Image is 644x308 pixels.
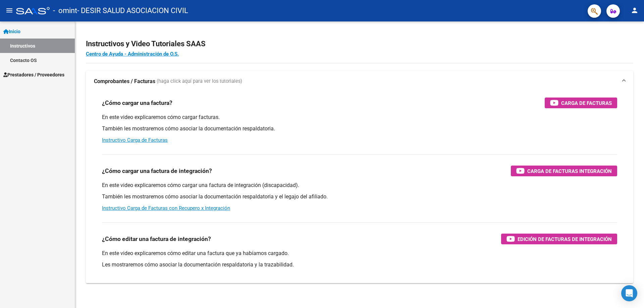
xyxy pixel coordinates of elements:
[5,6,13,14] mat-icon: menu
[102,193,617,200] p: También les mostraremos cómo asociar la documentación respaldatoria y el legajo del afiliado.
[518,235,612,243] span: Edición de Facturas de integración
[102,261,617,268] p: Les mostraremos cómo asociar la documentación respaldatoria y la trazabilidad.
[86,71,633,92] mat-expansion-panel-header: Comprobantes / Facturas (haga click aquí para ver los tutoriales)
[561,99,612,107] span: Carga de Facturas
[86,38,633,50] h2: Instructivos y Video Tutoriales SAAS
[53,3,77,18] span: - omint
[86,92,633,283] div: Comprobantes / Facturas (haga click aquí para ver los tutoriales)
[621,285,637,301] div: Open Intercom Messenger
[3,71,64,78] span: Prestadores / Proveedores
[102,137,168,143] a: Instructivo Carga de Facturas
[102,234,211,244] h3: ¿Cómo editar una factura de integración?
[527,167,612,175] span: Carga de Facturas Integración
[501,234,617,244] button: Edición de Facturas de integración
[511,166,617,176] button: Carga de Facturas Integración
[157,78,242,85] span: (haga click aquí para ver los tutoriales)
[102,114,617,121] p: En este video explicaremos cómo cargar facturas.
[77,3,188,18] span: - DESIR SALUD ASOCIACION CIVIL
[86,51,179,57] a: Centro de Ayuda - Administración de O.S.
[631,6,639,14] mat-icon: person
[3,28,20,35] span: Inicio
[102,205,230,211] a: Instructivo Carga de Facturas con Recupero x Integración
[102,182,617,189] p: En este video explicaremos cómo cargar una factura de integración (discapacidad).
[102,166,212,176] h3: ¿Cómo cargar una factura de integración?
[545,98,617,108] button: Carga de Facturas
[102,250,617,257] p: En este video explicaremos cómo editar una factura que ya habíamos cargado.
[102,98,172,108] h3: ¿Cómo cargar una factura?
[94,78,155,85] strong: Comprobantes / Facturas
[102,125,617,132] p: También les mostraremos cómo asociar la documentación respaldatoria.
